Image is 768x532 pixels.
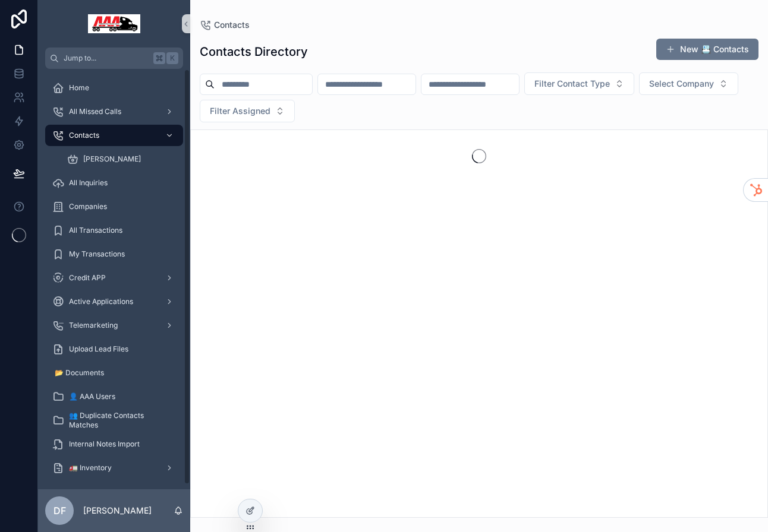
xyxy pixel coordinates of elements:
[55,368,104,378] span: 📂 Documents
[210,105,270,117] span: Filter Assigned
[45,386,183,407] a: 👤 AAA Users
[83,505,152,517] p: [PERSON_NAME]
[45,433,183,455] a: Internal Notes Import
[45,315,183,336] a: Telemarketing
[45,338,183,360] a: Upload Lead Files
[168,53,177,63] span: K
[69,226,122,235] span: All Transactions
[69,107,121,116] span: All Missed Calls
[656,39,758,60] button: New 📇 Contacts
[69,344,128,354] span: Upload Lead Files
[45,125,183,146] a: Contacts
[69,83,89,93] span: Home
[45,291,183,312] a: Active Applications
[69,392,115,401] span: 👤 AAA Users
[200,100,295,122] button: Select Button
[69,297,133,306] span: Active Applications
[214,19,250,31] span: Contacts
[69,439,140,449] span: Internal Notes Import
[69,321,118,330] span: Telemarketing
[64,53,149,63] span: Jump to...
[200,43,308,60] h1: Contacts Directory
[45,220,183,241] a: All Transactions
[59,148,183,170] a: [PERSON_NAME]
[38,69,190,489] div: scrollable content
[69,178,108,188] span: All Inquiries
[69,202,107,211] span: Companies
[45,457,183,479] a: 🚛 Inventory
[45,196,183,217] a: Companies
[45,101,183,122] a: All Missed Calls
[45,47,183,69] button: Jump to...K
[45,243,183,265] a: My Transactions
[83,154,141,164] span: [PERSON_NAME]
[88,14,140,33] img: App logo
[69,463,112,473] span: 🚛 Inventory
[45,362,183,384] a: 📂 Documents
[69,411,171,430] span: 👥 Duplicate Contacts Matches
[45,410,183,431] a: 👥 Duplicate Contacts Matches
[45,267,183,289] a: Credit APP
[45,77,183,99] a: Home
[534,78,610,90] span: Filter Contact Type
[639,72,738,95] button: Select Button
[69,273,106,283] span: Credit APP
[53,503,66,518] span: DF
[524,72,634,95] button: Select Button
[649,78,714,90] span: Select Company
[69,249,125,259] span: My Transactions
[45,172,183,194] a: All Inquiries
[69,131,99,140] span: Contacts
[200,19,250,31] a: Contacts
